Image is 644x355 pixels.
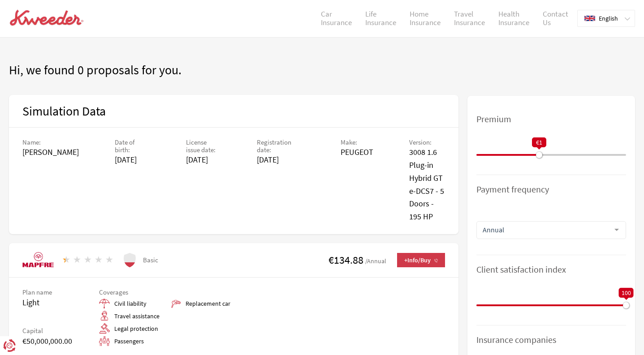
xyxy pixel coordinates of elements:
[321,9,352,28] font: Car Insurance
[186,154,208,165] font: [DATE]
[476,264,566,275] font: Client satisfaction index
[536,138,542,146] font: €1
[9,9,84,28] a: logo
[498,9,529,28] font: Health Insurance
[114,299,147,308] font: Civil liability
[403,10,447,27] a: Home Insurance
[476,184,549,195] font: Payment frequency
[22,103,106,119] font: Simulation Data
[454,9,485,28] font: Travel Insurance
[476,113,511,124] font: Premium
[447,10,492,27] a: Travel Insurance
[22,288,52,296] font: Plan name
[114,312,160,320] font: Travel assistance
[115,138,134,154] font: Date of birth:
[365,9,396,28] font: Life Insurance
[328,253,363,267] font: €134.88
[622,288,631,296] font: 100
[341,147,373,157] font: PEUGEOT
[341,138,357,146] font: Make:
[257,154,279,165] font: [DATE]
[359,10,403,27] a: Life Insurance
[22,297,39,308] font: Light
[599,14,618,22] font: English
[114,325,158,333] font: Legal protection
[257,138,291,154] font: Registration date:
[404,256,431,264] font: +Info/Buy
[365,257,386,265] font: /Annual
[409,138,432,146] font: Version:
[536,10,575,27] a: Contact Us
[22,138,41,146] font: Name:
[186,138,216,154] font: License issue date:
[9,9,84,27] img: logo
[476,334,556,345] font: Insurance companies
[143,256,158,264] font: Basic
[409,147,444,222] font: 3008 1.6 Plug-in Hybrid GT e-DCS7 - 5 Doors - 195 HP
[99,288,128,296] font: Coverages
[22,326,43,335] font: Capital
[22,147,79,157] font: [PERSON_NAME]
[314,10,359,27] a: Car Insurance
[492,10,536,27] a: Health Insurance
[115,154,137,165] font: [DATE]
[483,225,504,234] font: Annual
[114,337,144,345] font: Passengers
[22,252,54,267] img: Mapfre
[410,9,441,28] font: Home Insurance
[543,9,568,28] font: Contact Us
[22,336,72,346] font: €50,000,000.00
[397,253,445,267] button: +Info/Buy
[186,299,230,308] font: Replacement car
[9,62,182,78] font: Hi, we found 0 proposals for you.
